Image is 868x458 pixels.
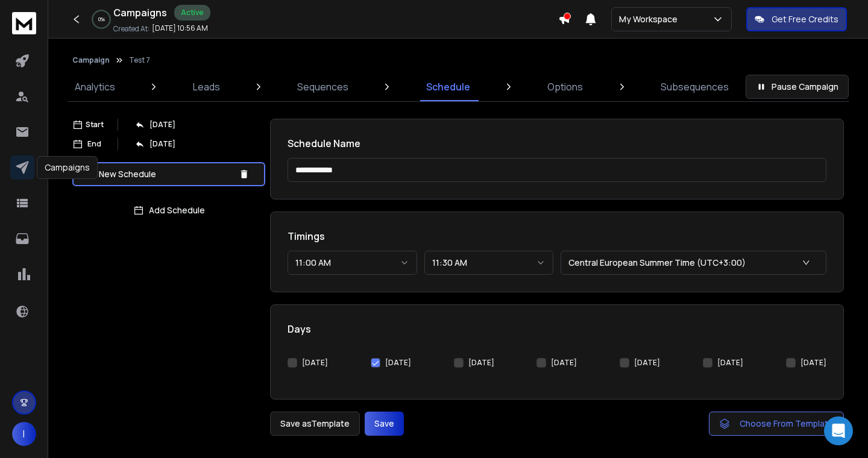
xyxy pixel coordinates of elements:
p: Subsequences [661,80,729,94]
a: Schedule [419,72,477,101]
button: Save asTemplate [270,412,360,436]
button: Get Free Credits [746,7,847,31]
a: Options [540,72,590,101]
p: Options [547,80,583,94]
p: Test 7 [129,55,150,65]
a: Subsequences [653,72,736,101]
button: I [12,422,36,446]
p: Central European Summer Time (UTC+3:00) [568,257,750,269]
p: [DATE] [149,139,175,149]
p: End [87,139,101,149]
button: Campaign [72,55,110,65]
label: [DATE] [634,358,660,368]
p: Start [86,120,104,130]
div: Active [174,5,210,20]
button: Save [365,412,404,436]
h1: Schedule Name [288,136,826,151]
label: [DATE] [717,358,743,368]
button: 11:30 AM [424,251,554,275]
div: Open Intercom Messenger [824,416,853,445]
img: logo [12,12,36,34]
p: 0 % [98,16,105,23]
p: New Schedule [99,168,234,180]
p: Analytics [75,80,115,94]
p: Get Free Credits [772,13,838,25]
label: [DATE] [302,358,328,368]
p: Schedule [426,80,470,94]
button: Pause Campaign [746,75,849,99]
a: Sequences [290,72,356,101]
button: Add Schedule [72,198,265,222]
p: [DATE] [149,120,175,130]
button: Choose From Template [709,412,844,436]
h1: Timings [288,229,826,243]
p: Leads [193,80,220,94]
p: [DATE] 10:56 AM [152,24,208,33]
span: Choose From Template [740,418,834,430]
a: Leads [186,72,227,101]
p: My Workspace [619,13,682,25]
label: [DATE] [800,358,826,368]
a: Analytics [68,72,122,101]
button: 11:00 AM [288,251,417,275]
p: Created At: [113,24,149,34]
h1: Days [288,322,826,336]
h1: Campaigns [113,5,167,20]
label: [DATE] [385,358,411,368]
label: [DATE] [468,358,494,368]
label: [DATE] [551,358,577,368]
div: Campaigns [37,156,98,179]
p: Sequences [297,80,348,94]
